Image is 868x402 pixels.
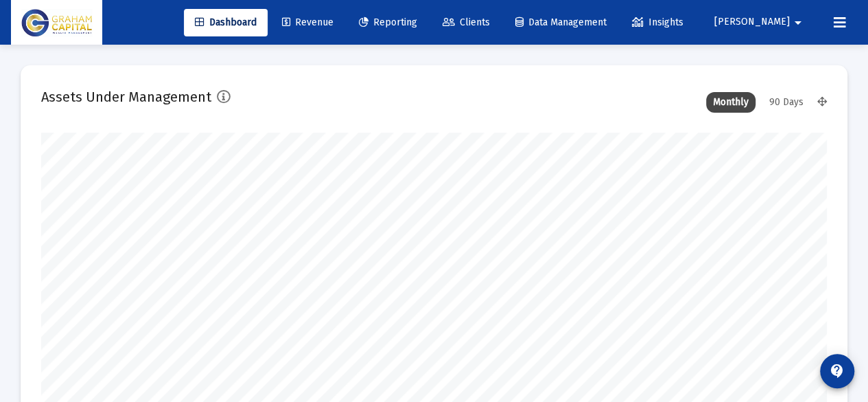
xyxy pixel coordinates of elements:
div: 90 Days [762,92,810,113]
img: Dashboard [21,9,92,36]
span: [PERSON_NAME] [714,16,790,28]
a: Insights [621,9,694,36]
a: Data Management [504,9,618,36]
span: Dashboard [195,16,257,28]
a: Revenue [271,9,344,36]
a: Clients [432,9,501,36]
span: Data Management [515,16,607,28]
a: Dashboard [184,9,268,36]
span: Revenue [282,16,333,28]
a: Reporting [348,9,428,36]
span: Clients [443,16,490,28]
span: Reporting [359,16,417,28]
div: Monthly [706,92,755,113]
button: [PERSON_NAME] [698,8,823,36]
span: Insights [632,16,683,28]
h2: Assets Under Management [41,86,211,108]
mat-icon: contact_support [829,363,845,379]
mat-icon: arrow_drop_down [790,9,806,36]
